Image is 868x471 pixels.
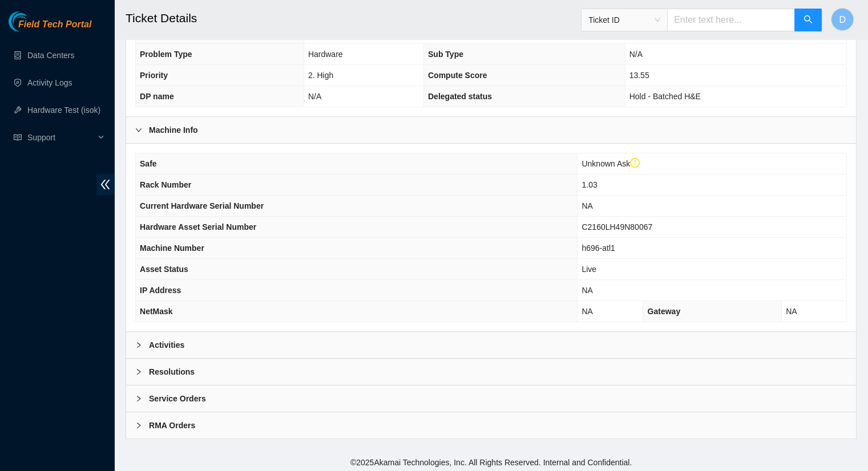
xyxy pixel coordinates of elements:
span: Hardware [308,50,343,59]
span: Sub Type [428,50,463,59]
div: Service Orders [126,385,856,412]
a: Data Centers [27,51,74,60]
span: 13.55 [629,71,649,80]
span: right [135,127,142,133]
input: Enter text here... [667,9,795,31]
span: N/A [308,92,321,101]
span: Unknown Ask [582,159,640,168]
span: NA [582,307,592,316]
span: right [135,342,142,348]
span: Delegated status [428,92,492,101]
b: RMA Orders [149,419,195,432]
span: right [135,395,142,402]
img: Akamai Technologies [9,11,58,31]
div: RMA Orders [126,412,856,438]
span: h696-atl1 [582,243,615,253]
span: Field Tech Portal [18,19,91,30]
span: Hold - Batched H&E [629,92,701,101]
span: Problem Type [140,50,192,59]
b: Service Orders [149,392,206,405]
span: Gateway [647,307,680,316]
span: Ticket ID [588,11,660,29]
span: Hardware Asset Serial Number [140,222,256,232]
span: DP name [140,92,174,101]
button: search [794,9,822,31]
b: Resolutions [149,366,195,378]
span: exclamation-circle [630,158,640,168]
span: Safe [140,159,157,168]
span: double-left [96,174,114,195]
span: NA [582,201,592,210]
a: Hardware Test (isok) [27,105,100,115]
div: Resolutions [126,359,856,385]
span: NA [786,307,797,316]
div: Activities [126,332,856,358]
span: Current Hardware Serial Number [140,201,264,210]
span: C2160LH49N80067 [582,222,652,232]
span: Rack Number [140,180,191,189]
span: Priority [140,71,168,80]
span: 1.03 [582,180,597,189]
span: right [135,368,142,375]
button: D [831,8,854,31]
b: Machine Info [149,124,198,136]
div: Machine Info [126,117,856,143]
span: Support [27,126,95,149]
a: Akamai TechnologiesField Tech Portal [9,21,91,35]
span: read [14,133,22,141]
span: IP Address [140,286,181,295]
span: NA [582,286,592,295]
span: search [804,15,813,26]
span: N/A [629,50,643,59]
span: right [135,422,142,429]
b: Activities [149,339,184,351]
span: NetMask [140,307,173,316]
span: D [839,13,846,27]
span: Asset Status [140,265,188,274]
a: Activity Logs [27,78,72,87]
span: Live [582,265,596,274]
span: Compute Score [428,71,487,80]
span: Machine Number [140,243,204,253]
span: 2. High [308,71,333,80]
